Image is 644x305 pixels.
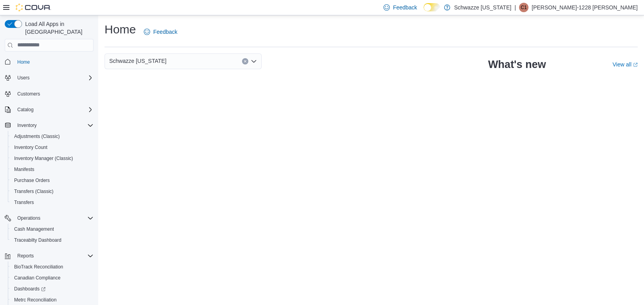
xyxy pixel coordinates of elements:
button: Cash Management [8,224,97,235]
span: Manifests [11,165,94,174]
button: Traceabilty Dashboard [8,235,97,246]
div: Carlos-1228 Flores [519,3,528,12]
span: Inventory Manager (Classic) [11,154,94,163]
button: Inventory Count [8,142,97,153]
a: Dashboards [11,284,49,294]
span: Customers [14,89,94,99]
span: Operations [17,215,40,221]
span: Traceabilty Dashboard [11,235,94,245]
span: Canadian Compliance [14,275,61,281]
span: Feedback [393,4,417,11]
a: Transfers (Classic) [11,187,57,196]
img: Cova [16,4,51,11]
span: Inventory Count [14,144,48,151]
a: Metrc Reconciliation [11,295,60,305]
button: Canadian Compliance [8,272,97,283]
span: Canadian Compliance [11,273,94,283]
span: Transfers (Classic) [14,188,53,195]
button: Transfers [8,197,97,208]
span: Inventory Manager (Classic) [14,155,73,162]
button: Reports [2,250,97,261]
span: Dashboards [11,284,94,294]
span: Inventory [17,122,37,129]
span: Metrc Reconciliation [11,295,94,305]
span: Customers [17,91,40,97]
span: Reports [14,251,94,261]
span: Metrc Reconciliation [14,297,57,303]
span: Inventory Count [11,143,94,152]
span: Cash Management [14,226,54,232]
span: Adjustments (Classic) [14,133,60,140]
span: Schwazze [US_STATE] [109,56,167,66]
span: Adjustments (Classic) [11,132,94,141]
button: Adjustments (Classic) [8,131,97,142]
button: Users [2,72,97,83]
span: Catalog [17,107,33,113]
a: Transfers [11,198,37,207]
p: [PERSON_NAME]-1228 [PERSON_NAME] [532,3,638,12]
span: Users [14,73,94,83]
span: Purchase Orders [14,177,50,184]
span: Feedback [153,28,177,36]
button: BioTrack Reconciliation [8,261,97,272]
button: Users [14,73,33,83]
button: Catalog [2,104,97,115]
span: Operations [14,213,94,223]
a: Adjustments (Classic) [11,132,63,141]
button: Operations [2,213,97,224]
span: Users [17,75,29,81]
a: BioTrack Reconciliation [11,262,66,272]
a: Purchase Orders [11,176,53,185]
a: View allExternal link [613,61,638,68]
span: Transfers [14,199,34,206]
p: | [514,3,516,12]
a: Traceabilty Dashboard [11,235,64,245]
a: Cash Management [11,224,57,234]
a: Canadian Compliance [11,273,64,283]
p: Schwazze [US_STATE] [454,3,512,12]
a: Home [14,57,33,67]
button: Inventory [14,121,40,130]
span: Cash Management [11,224,94,234]
h2: What's new [488,58,546,71]
button: Manifests [8,164,97,175]
button: Customers [2,88,97,99]
a: Inventory Count [11,143,51,152]
button: Home [2,56,97,68]
button: Clear input [242,58,248,64]
span: Home [14,57,94,67]
span: Manifests [14,166,34,173]
button: Operations [14,213,44,223]
a: Manifests [11,165,37,174]
span: Purchase Orders [11,176,94,185]
button: Transfers (Classic) [8,186,97,197]
a: Inventory Manager (Classic) [11,154,76,163]
span: Traceabilty Dashboard [14,237,61,243]
span: BioTrack Reconciliation [14,264,63,270]
span: Transfers [11,198,94,207]
span: Reports [17,253,34,259]
span: Load All Apps in [GEOGRAPHIC_DATA] [22,20,94,36]
button: Reports [14,251,37,261]
button: Open list of options [251,58,257,64]
span: BioTrack Reconciliation [11,262,94,272]
a: Dashboards [8,283,97,294]
span: C1 [521,3,527,12]
span: Dashboards [14,286,46,292]
input: Dark Mode [424,3,440,11]
h1: Home [105,22,136,37]
button: Catalog [14,105,37,114]
svg: External link [633,62,638,67]
a: Customers [14,89,43,99]
span: Home [17,59,30,65]
span: Transfers (Classic) [11,187,94,196]
span: Inventory [14,121,94,130]
span: Catalog [14,105,94,114]
a: Feedback [141,24,180,40]
button: Inventory [2,120,97,131]
button: Purchase Orders [8,175,97,186]
button: Inventory Manager (Classic) [8,153,97,164]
